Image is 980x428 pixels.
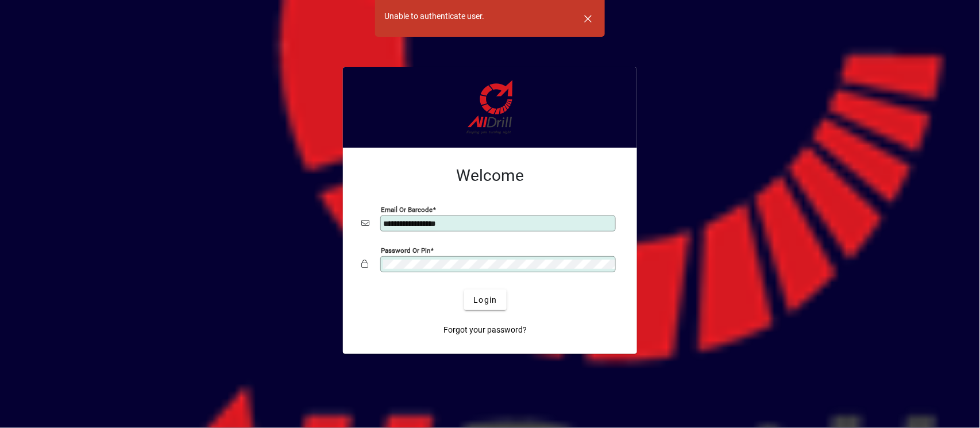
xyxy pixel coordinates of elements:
[361,166,619,186] h2: Welcome
[473,294,497,306] span: Login
[381,206,433,214] mat-label: Email or Barcode
[464,290,506,310] button: Login
[574,5,602,32] button: Dismiss
[444,324,527,336] span: Forgot your password?
[381,246,430,255] mat-label: Password or Pin
[384,10,484,22] div: Unable to authenticate user.
[439,319,532,340] a: Forgot your password?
